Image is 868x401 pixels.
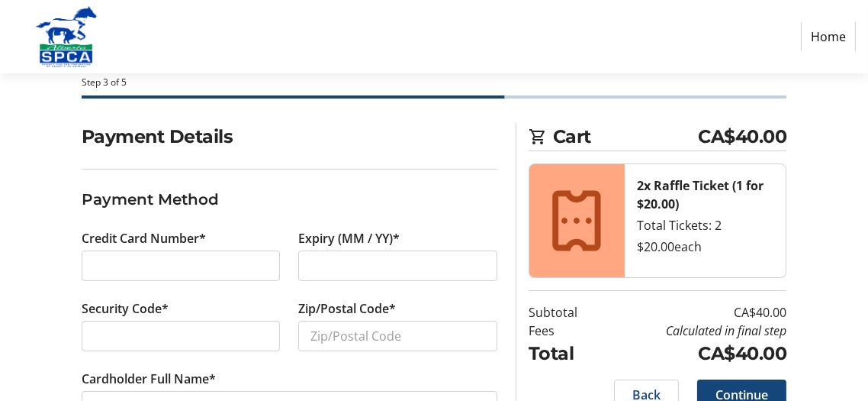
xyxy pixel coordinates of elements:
div: Total Tickets: 2 [637,216,773,234]
td: CA$40.00 [603,340,786,367]
a: Home [801,22,856,51]
img: Alberta SPCA's Logo [12,6,121,67]
span: Cart [553,123,698,150]
td: Calculated in final step [603,322,786,340]
iframe: Secure expiration date input frame [310,257,485,275]
label: Security Code* [82,299,169,318]
label: Cardholder Full Name* [82,370,216,388]
h2: Payment Details [82,123,497,150]
td: Subtotal [529,303,603,322]
h3: Payment Method [82,188,497,211]
label: Credit Card Number* [82,229,206,247]
td: Fees [529,322,603,340]
td: Total [529,340,603,367]
strong: 2x Raffle Ticket (1 for $20.00) [637,177,764,212]
label: Expiry (MM / YY)* [298,229,400,247]
span: CA$40.00 [698,123,786,150]
input: Zip/Postal Code [298,321,497,351]
iframe: Secure CVC input frame [94,327,268,345]
iframe: Secure card number input frame [94,257,268,275]
td: CA$40.00 [603,303,786,322]
label: Zip/Postal Code* [298,299,396,318]
div: Step 3 of 5 [82,76,786,89]
div: $20.00 each [637,238,773,256]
